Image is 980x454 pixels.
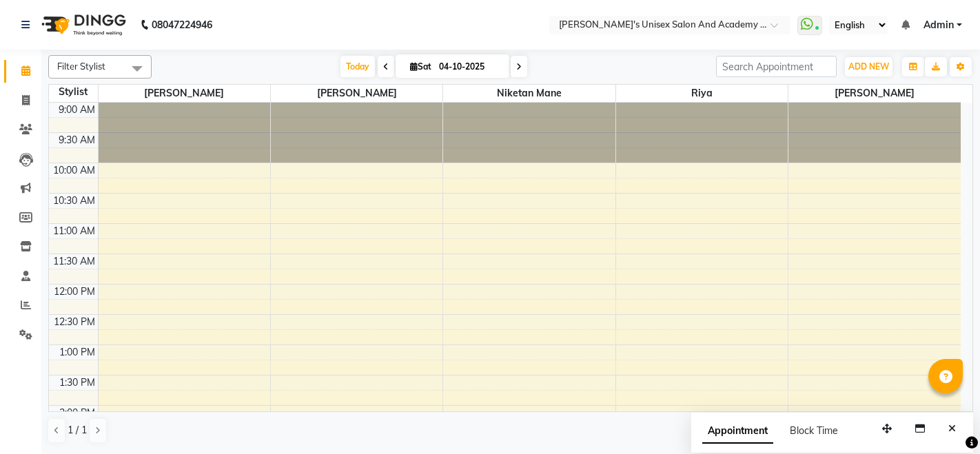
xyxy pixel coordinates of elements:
[57,406,98,420] div: 2:00 PM
[340,56,375,77] span: Today
[716,56,837,77] input: Search Appointment
[49,85,98,99] div: Stylist
[152,6,212,44] b: 08047224946
[50,163,98,178] div: 10:00 AM
[443,85,615,102] span: Niketan Mane
[50,254,98,269] div: 11:30 AM
[435,56,504,77] input: 2025-10-04
[845,57,892,76] button: ADD NEW
[99,85,270,102] span: [PERSON_NAME]
[50,224,98,238] div: 11:00 AM
[407,61,435,72] span: Sat
[788,85,961,102] span: [PERSON_NAME]
[51,315,98,329] div: 12:30 PM
[56,103,98,117] div: 9:00 AM
[57,61,105,72] span: Filter Stylist
[35,6,130,44] img: logo
[68,423,87,437] span: 1 / 1
[50,194,98,208] div: 10:30 AM
[57,345,98,360] div: 1:00 PM
[616,85,788,102] span: Riya
[57,375,98,390] div: 1:30 PM
[271,85,442,102] span: [PERSON_NAME]
[923,18,954,32] span: Admin
[56,133,98,147] div: 9:30 AM
[51,285,98,299] div: 12:00 PM
[922,399,966,440] iframe: chat widget
[790,424,838,437] span: Block Time
[848,61,889,72] span: ADD NEW
[702,419,773,444] span: Appointment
